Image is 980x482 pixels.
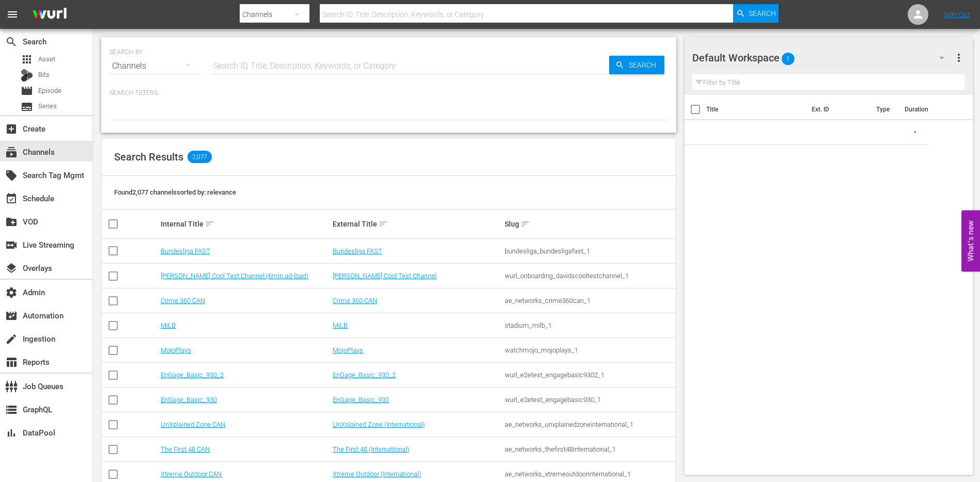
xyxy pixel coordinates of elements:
[5,404,18,416] span: GraphQL
[5,146,18,158] span: Channels
[5,286,18,299] span: Admin
[505,421,674,428] div: ae_networks_unxplainedzoneinternational_1
[333,470,421,478] a: Xtreme Outdoor (International)
[6,8,19,21] span: menu
[5,169,18,182] span: Search Tag Mgmt
[21,101,33,113] span: Series
[953,52,965,64] span: more_vert
[333,396,389,404] a: EnGage_Basic_930
[749,4,776,23] span: Search
[333,445,409,453] a: The First 48 (International)
[5,123,18,135] span: Create
[110,89,668,98] p: Search Filters:
[953,45,965,70] button: more_vert
[706,95,805,124] th: Title
[505,396,674,404] div: wurl_e2etest_engagebasic930_1
[782,48,795,70] span: 1
[161,445,210,453] a: The First 48 CAN
[333,322,348,329] a: MiLB
[333,247,382,255] a: Bundesliga FAST
[505,346,674,354] div: watchmojo_mojoplays_1
[21,69,33,82] div: Bits
[333,421,425,428] a: UnXplained Zone (International)
[505,470,674,478] div: ae_networks_xtremeoutdoorinternational_1
[38,101,57,111] span: Series
[505,272,674,280] div: wurl_onboarding_davidscooltestchannel_1
[38,86,61,96] span: Episode
[333,272,437,280] a: [PERSON_NAME] Cool Test Channel
[333,371,396,379] a: EnGage_Basic_930_2
[114,151,183,163] span: Search Results
[733,4,779,23] button: Search
[805,95,870,124] th: Ext. ID
[625,56,664,74] span: Search
[898,95,960,124] th: Duration
[5,262,18,275] span: Overlays
[161,371,224,379] a: EnGage_Basic_930_2
[333,218,502,230] div: External Title
[188,151,212,163] span: 2,077
[38,70,50,80] span: Bits
[205,219,214,229] span: sort
[333,297,377,304] a: Crime 360 CAN
[609,56,664,74] button: Search
[161,218,330,230] div: Internal Title
[505,297,674,304] div: ae_networks_crime360can_1
[161,322,176,329] a: MiLB
[21,53,33,66] span: Asset
[114,188,236,196] span: Found 2,077 channels sorted by: relevance
[505,371,674,379] div: wurl_e2etest_engagebasic9302_1
[161,421,225,428] a: UnXplained Zone CAN
[5,36,18,48] span: Search
[379,219,388,229] span: sort
[521,219,530,229] span: sort
[692,43,955,72] div: Default Workspace
[161,346,191,354] a: MojoPlays
[5,427,18,439] span: DataPool
[961,211,980,272] button: Open Feedback Widget
[505,322,674,329] div: stadium_milb_1
[25,3,74,27] img: ans4CAIJ8jUAAAAAAAAAAAAAAAAAAAAAAAAgQb4GAAAAAAAAAAAAAAAAAAAAAAAAJMjXAAAAAAAAAAAAAAAAAAAAAAAAgAT5G...
[110,52,200,81] div: Channels
[5,356,18,368] span: Reports
[161,297,205,304] a: Crime 360 CAN
[21,85,33,97] span: Episode
[5,239,18,251] span: Live Streaming
[161,396,217,404] a: EnGage_Basic_930
[943,10,970,19] a: Sign Out
[161,470,222,478] a: Xtreme Outdoor CAN
[38,54,55,65] span: Asset
[5,380,18,393] span: Job Queues
[161,272,308,280] a: [PERSON_NAME] Cool Test Channel (6min ad-load)
[870,95,898,124] th: Type
[5,333,18,345] span: Ingestion
[5,192,18,205] span: Schedule
[333,346,363,354] a: MojoPlays
[5,216,18,228] span: VOD
[505,445,674,453] div: ae_networks_thefirst48international_1
[5,310,18,322] span: Automation
[505,218,674,230] div: Slug
[161,247,210,255] a: Bundesliga FAST
[505,247,674,255] div: bundesliga_bundesligafast_1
